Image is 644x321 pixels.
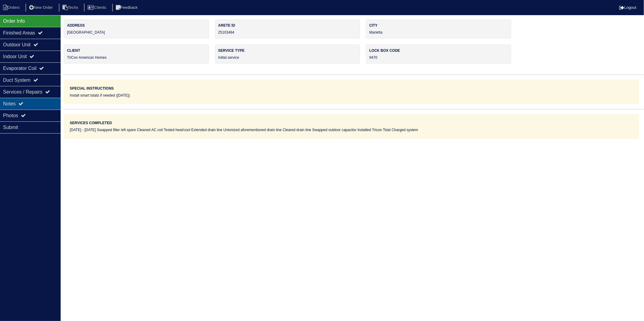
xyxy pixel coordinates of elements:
[59,5,83,10] a: Techs
[84,5,111,10] a: Clients
[215,19,360,38] div: 25103484
[64,19,209,38] div: [GEOGRAPHIC_DATA]
[67,48,206,53] label: Client
[369,48,508,53] label: Lock box code
[59,4,83,12] li: Techs
[25,4,58,12] li: New Order
[218,23,357,28] label: Arete ID
[67,23,206,28] label: Address
[215,45,360,64] div: Initial service
[25,5,58,10] a: New Order
[70,86,114,91] label: Special Instructions
[218,48,357,53] label: Service Type
[366,45,511,64] div: 9470
[366,19,511,38] div: Marietta
[369,23,508,28] label: City
[84,4,111,12] li: Clients
[112,4,143,12] li: Feedback
[70,120,112,126] label: Services Completed
[70,127,633,133] div: [DATE] - [DATE] Swapped filter left spare Cleaned AC coil Tested heat/cool Extended drain line Un...
[64,45,209,64] div: TriCon American Homes
[619,5,636,10] a: Logout
[70,93,633,98] div: Install smart tstats if needed ([DATE])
